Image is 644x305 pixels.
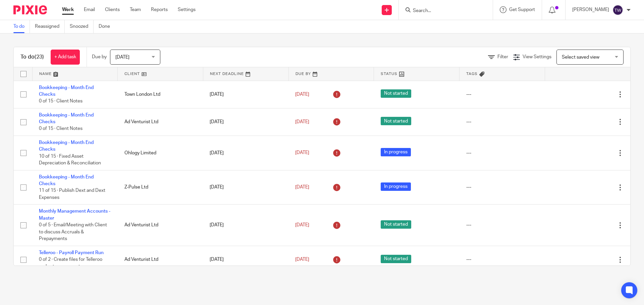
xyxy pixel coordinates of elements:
[151,6,168,13] a: Reports
[509,7,535,12] span: Get Support
[39,223,107,241] span: 0 of 5 · Email/Meeting with Client to discuss Accruals & Prepayments
[20,54,44,61] h1: To do
[381,220,411,229] span: Not started
[118,205,203,246] td: Ad Venturist Ltd
[203,170,288,205] td: [DATE]
[178,6,196,13] a: Settings
[118,246,203,273] td: Ad Venturist Ltd
[612,5,623,15] img: svg%3E
[84,6,95,13] a: Email
[572,6,609,13] p: [PERSON_NAME]
[39,250,104,255] a: Telleroo - Payroll Payment Run
[523,55,551,59] span: View Settings
[70,20,94,33] a: Snoozed
[295,185,309,189] span: [DATE]
[295,120,309,124] span: [DATE]
[466,184,538,190] div: ---
[39,257,102,269] span: 0 of 2 · Create files for Telleroo and set up payment
[35,20,65,33] a: Reassigned
[381,182,411,191] span: In progress
[381,148,411,156] span: In progress
[203,108,288,136] td: [DATE]
[381,255,411,263] span: Not started
[497,55,508,59] span: Filter
[203,205,288,246] td: [DATE]
[35,54,44,60] span: (23)
[203,136,288,170] td: [DATE]
[39,113,94,124] a: Bookkeeping - Month End Checks
[62,6,74,13] a: Work
[466,72,478,76] span: Tags
[203,81,288,108] td: [DATE]
[381,89,411,98] span: Not started
[39,85,94,97] a: Bookkeeping - Month End Checks
[466,222,538,228] div: ---
[466,256,538,263] div: ---
[39,140,94,152] a: Bookkeeping - Month End Checks
[203,246,288,273] td: [DATE]
[51,50,80,65] a: + Add task
[130,6,141,13] a: Team
[13,5,47,14] img: Pixie
[115,55,129,60] span: [DATE]
[39,209,110,220] a: Monthly Management Accounts - Master
[99,20,115,33] a: Done
[562,55,599,60] span: Select saved view
[118,136,203,170] td: Ohlogy Limited
[295,92,309,97] span: [DATE]
[295,223,309,227] span: [DATE]
[39,154,101,166] span: 10 of 15 · Fixed Asset Depreciation & Reconciliation
[295,257,309,262] span: [DATE]
[13,20,30,33] a: To do
[118,81,203,108] td: Town London Ltd
[39,188,105,200] span: 11 of 15 · Publish Dext and Dext Expenses
[105,6,120,13] a: Clients
[466,91,538,98] div: ---
[466,119,538,125] div: ---
[466,150,538,156] div: ---
[118,170,203,205] td: Z-Pulse Ltd
[412,8,473,14] input: Search
[118,108,203,136] td: Ad Venturist Ltd
[39,99,83,103] span: 0 of 15 · Client Notes
[39,127,83,131] span: 0 of 15 · Client Notes
[295,151,309,155] span: [DATE]
[381,117,411,125] span: Not started
[39,175,94,186] a: Bookkeeping - Month End Checks
[92,54,107,60] p: Due by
